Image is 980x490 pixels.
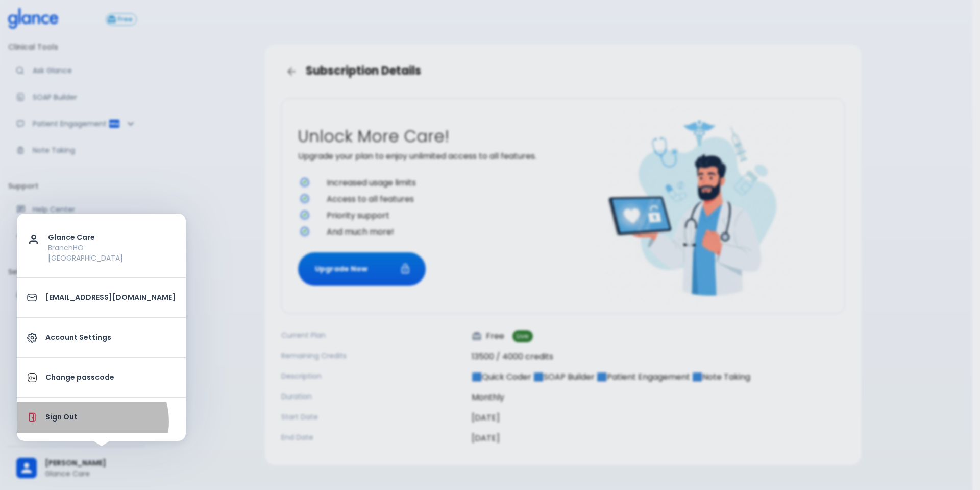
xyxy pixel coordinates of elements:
p: Branch HO [48,243,176,253]
p: Account Settings [45,332,176,343]
p: [EMAIL_ADDRESS][DOMAIN_NAME] [45,292,176,303]
p: Sign Out [45,412,176,423]
p: Glance Care [48,232,176,243]
p: [GEOGRAPHIC_DATA] [48,253,176,263]
p: Change passcode [45,372,176,383]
